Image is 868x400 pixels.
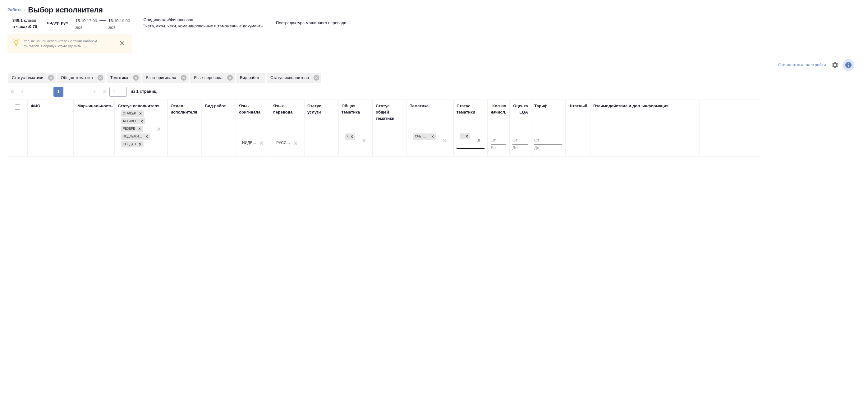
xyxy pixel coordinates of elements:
span: Настроить таблицу [828,58,843,72]
p: 17:00 [87,18,97,23]
div: Тематика [107,73,141,83]
div: Статус исполнителя [118,103,159,109]
p: Общая тематика [61,75,95,81]
div: Общая тематика [57,73,105,83]
div: Маржинальность [77,103,113,109]
p: Упс, не нашли исполнителей с таким набором фильтров. Попробуй что-то удалить [24,39,113,49]
div: Активен [121,118,138,125]
input: До [534,144,562,152]
p: 349,1 слово [12,17,37,24]
div: Статус тематики [457,103,485,115]
div: Стажер, Активен, Резерв, Подлежит внедрению, Создан [120,125,144,133]
a: Работа [7,7,22,12]
p: Язык оригинала [146,75,179,81]
div: Счета, акты, чеки, командировочные и таможенные документы [412,133,437,141]
p: 16.10, [108,18,120,23]
p: Юридическая/Финансовая [143,17,193,23]
p: Статус исполнителя [270,75,311,81]
div: Создан [121,141,137,148]
nav: breadcrumb [7,5,861,15]
div: Кол-во начисл. [491,103,506,115]
div: Нидерландский [242,140,256,146]
div: Вид работ [205,103,226,109]
div: split button [777,60,828,70]
div: Юридическая/Финансовая [344,133,356,141]
p: Статус тематики [12,75,46,81]
div: Язык перевода [273,103,301,115]
div: — [99,15,106,31]
div: Резерв [121,126,136,132]
div: Статус тематики [8,73,56,83]
div: Рекомендован [459,133,471,140]
div: Русский [276,140,291,146]
input: От [512,137,528,145]
p: Вид работ [240,75,262,81]
p: 15.10, [75,18,87,23]
div: Тематика [410,103,429,109]
p: Постредактура машинного перевода [276,20,346,26]
div: Рекомендован [460,133,463,140]
div: Подлежит внедрению [121,133,143,140]
span: из 1 страниц [131,88,157,97]
div: Счета, акты, чеки, командировочные и таможенные документы [413,133,429,140]
span: Посмотреть информацию [843,59,856,71]
h2: Выбор исполнителя [28,5,103,15]
div: Стажер [121,110,137,117]
div: Стажер, Активен, Резерв, Подлежит внедрению, Создан [120,141,144,148]
input: От [534,137,562,145]
p: Тематика [110,75,131,81]
div: Взаимодействие и доп. информация [593,103,668,109]
div: Статус услуги [307,103,335,115]
div: Стажер, Активен, Резерв, Подлежит внедрению, Создан [120,110,145,118]
div: Язык оригинала [142,73,189,83]
li: ‹ [24,7,25,13]
div: Стажер, Активен, Резерв, Подлежит внедрению, Создан [120,118,146,125]
div: Язык оригинала [239,103,267,115]
input: До [512,144,528,152]
div: Стажер, Активен, Резерв, Подлежит внедрению, Создан [120,133,151,141]
div: Юридическая/Финансовая [345,133,348,140]
input: До [491,144,506,152]
input: От [491,137,506,145]
div: Общая тематика [342,103,370,115]
div: Оценка LQA [512,103,528,115]
p: 10:00 [120,18,130,23]
div: Статус общей тематики [376,103,404,122]
div: Статус исполнителя [267,73,321,83]
div: Штатный [568,103,587,109]
div: Язык перевода [190,73,235,83]
div: Тариф [534,103,548,109]
button: close [117,39,127,48]
div: ФИО [31,103,40,109]
p: Язык перевода [194,75,225,81]
div: Отдел исполнителя [171,103,199,115]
